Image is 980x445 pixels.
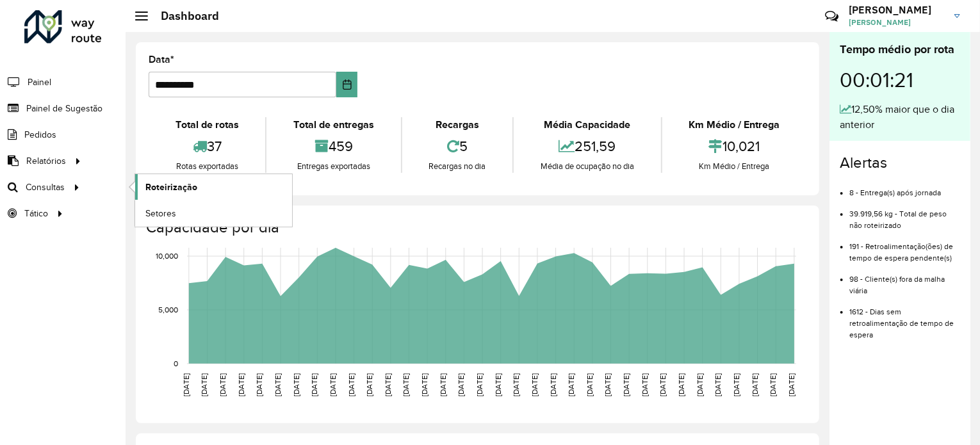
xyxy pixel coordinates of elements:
[666,117,803,133] div: Km Médio / Entrega
[549,373,557,396] text: [DATE]
[24,207,48,220] span: Tático
[156,252,178,260] text: 10,000
[714,373,723,396] text: [DATE]
[696,373,704,396] text: [DATE]
[849,296,960,341] li: 1612 - Dias sem retroalimentação de tempo de espera
[439,373,447,396] text: [DATE]
[270,133,397,160] div: 459
[666,160,803,173] div: Km Médio / Entrega
[517,117,657,133] div: Média Capacidade
[818,3,845,30] a: Contato Rápido
[659,373,667,396] text: [DATE]
[28,76,51,89] span: Painel
[274,373,282,396] text: [DATE]
[152,160,262,173] div: Rotas exportadas
[182,373,190,396] text: [DATE]
[174,359,178,368] text: 0
[751,373,759,396] text: [DATE]
[840,58,960,102] div: 00:01:21
[405,160,509,173] div: Recargas no dia
[347,373,355,396] text: [DATE]
[475,373,484,396] text: [DATE]
[270,160,397,173] div: Entregas exportadas
[270,117,397,133] div: Total de entregas
[158,305,178,314] text: 5,000
[336,72,358,97] button: Choose Date
[840,41,960,58] div: Tempo médio por rota
[849,264,960,296] li: 98 - Cliente(s) fora da malha viária
[622,373,630,396] text: [DATE]
[145,181,197,194] span: Roteirização
[26,102,102,115] span: Painel de Sugestão
[149,52,174,67] label: Data
[148,9,219,23] h2: Dashboard
[530,373,539,396] text: [DATE]
[512,373,520,396] text: [DATE]
[152,133,262,160] div: 37
[237,373,245,396] text: [DATE]
[255,373,263,396] text: [DATE]
[405,117,509,133] div: Recargas
[732,373,740,396] text: [DATE]
[849,231,960,264] li: 191 - Retroalimentação(ões) de tempo de espera pendente(s)
[218,373,227,396] text: [DATE]
[24,128,56,142] span: Pedidos
[677,373,685,396] text: [DATE]
[145,207,176,220] span: Setores
[365,373,373,396] text: [DATE]
[787,373,796,396] text: [DATE]
[849,4,945,16] h3: [PERSON_NAME]
[517,133,657,160] div: 251,59
[567,373,575,396] text: [DATE]
[402,373,411,396] text: [DATE]
[494,373,502,396] text: [DATE]
[135,200,292,226] a: Setores
[849,177,960,198] li: 8 - Entrega(s) após jornada
[840,154,960,172] h4: Alertas
[604,373,612,396] text: [DATE]
[200,373,209,396] text: [DATE]
[769,373,777,396] text: [DATE]
[849,198,960,231] li: 39.919,56 kg - Total de peso não roteirizado
[585,373,594,396] text: [DATE]
[517,160,657,173] div: Média de ocupação no dia
[420,373,429,396] text: [DATE]
[310,373,318,396] text: [DATE]
[152,117,262,133] div: Total de rotas
[26,181,65,194] span: Consultas
[666,133,803,160] div: 10,021
[641,373,649,396] text: [DATE]
[849,17,945,28] span: [PERSON_NAME]
[26,154,66,168] span: Relatórios
[457,373,466,396] text: [DATE]
[840,102,960,133] div: 12,50% maior que o dia anterior
[135,174,292,200] a: Roteirização
[329,373,337,396] text: [DATE]
[146,218,806,237] h4: Capacidade por dia
[405,133,509,160] div: 5
[384,373,392,396] text: [DATE]
[292,373,300,396] text: [DATE]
